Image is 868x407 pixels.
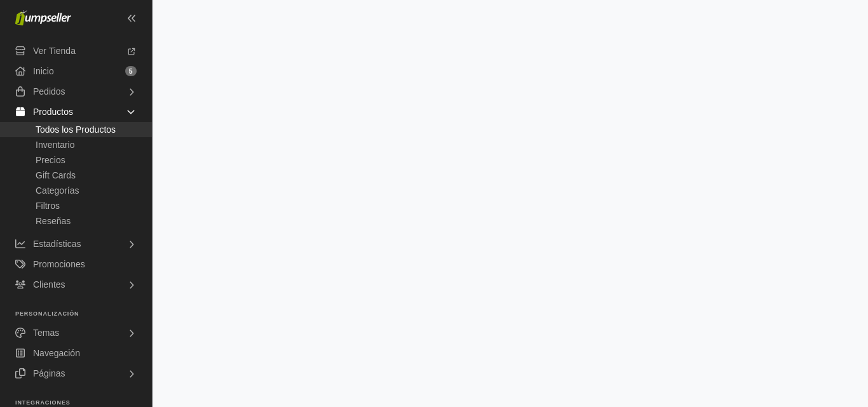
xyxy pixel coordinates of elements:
[15,310,152,317] p: Personalización
[36,168,76,183] span: Gift Cards
[121,8,142,28] a: Colapsar Menú
[33,102,73,122] span: Productos
[36,137,74,152] span: Inventario
[33,363,65,384] span: Páginas
[33,61,54,81] span: Inicio
[33,81,65,102] span: Pedidos
[15,399,152,406] p: Integraciones
[33,323,59,343] span: Temas
[36,183,79,198] span: Categorías
[36,198,60,213] span: Filtros
[36,122,116,137] span: Todos los Productos
[33,234,81,254] span: Estadísticas
[36,213,71,229] span: Reseñas
[33,41,76,61] span: Ver Tienda
[36,152,65,168] span: Precios
[33,254,85,274] span: Promociones
[33,343,80,363] span: Navegación
[33,274,65,295] span: Clientes
[125,66,137,76] span: 5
